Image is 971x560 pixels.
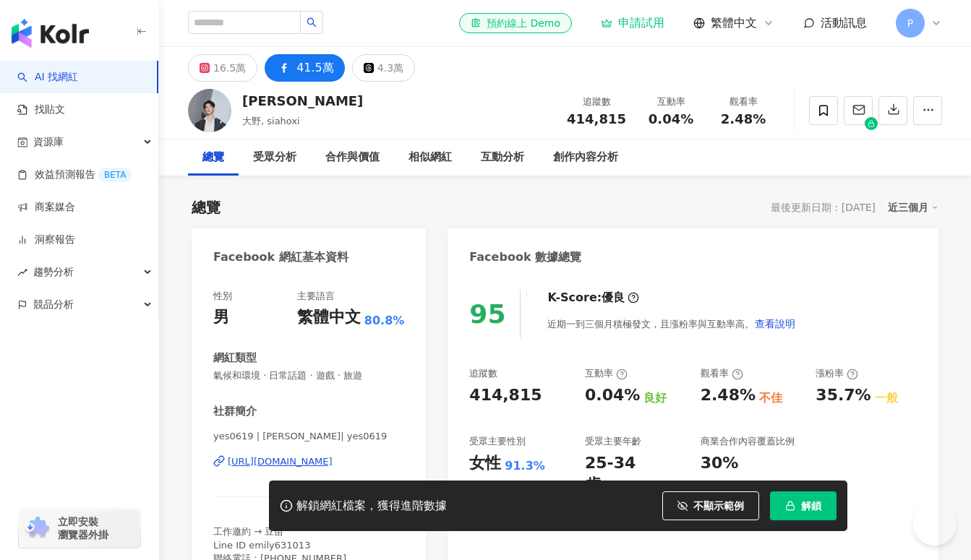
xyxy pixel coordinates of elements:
[754,309,796,338] button: 查看說明
[471,16,560,30] div: 預約線上 Demo
[585,452,654,497] div: 25-34 歲
[188,89,231,132] img: KOL Avatar
[23,517,51,540] img: chrome extension
[701,435,795,448] div: 商業合作內容覆蓋比例
[469,299,505,329] div: 95
[213,306,229,329] div: 男
[662,491,759,520] button: 不顯示範例
[888,198,938,217] div: 近三個月
[213,350,257,366] div: 網紅類型
[325,149,380,166] div: 合作與價值
[17,70,78,85] a: searchAI 找網紅
[265,54,345,82] button: 41.5萬
[505,458,545,474] div: 91.3%
[19,509,140,548] a: chrome extension立即安裝 瀏覽器外掛
[12,19,89,48] img: logo
[643,390,667,406] div: 良好
[17,233,75,247] a: 洞察報告
[213,249,348,265] div: Facebook 網紅基本資料
[297,290,335,303] div: 主要語言
[907,15,913,31] span: P
[721,112,766,126] span: 2.48%
[242,92,363,110] div: [PERSON_NAME]
[296,58,334,78] div: 41.5萬
[469,452,501,475] div: 女性
[770,491,837,520] button: 解鎖
[585,384,640,407] div: 0.04%
[701,367,743,380] div: 觀看率
[58,515,108,541] span: 立即安裝 瀏覽器外掛
[649,112,693,126] span: 0.04%
[585,435,641,448] div: 受眾主要年齡
[469,435,526,448] div: 受眾主要性別
[213,290,232,303] div: 性別
[585,367,628,380] div: 互動率
[408,149,452,166] div: 相似網紅
[875,390,898,406] div: 一般
[297,306,361,329] div: 繁體中文
[213,369,404,382] span: 氣候和環境 · 日常話題 · 遊戲 · 旅遊
[716,95,771,109] div: 觀看率
[17,103,65,117] a: 找貼文
[816,367,858,380] div: 漲粉率
[547,290,639,306] div: K-Score :
[469,367,497,380] div: 追蹤數
[33,288,74,321] span: 競品分析
[307,17,317,27] span: search
[33,256,74,288] span: 趨勢分析
[213,58,246,78] div: 16.5萬
[213,455,404,468] a: [URL][DOMAIN_NAME]
[469,384,542,407] div: 414,815
[481,149,524,166] div: 互動分析
[213,430,404,443] span: yes0619 | [PERSON_NAME]| yes0619
[602,290,625,306] div: 優良
[701,384,756,407] div: 2.48%
[296,499,447,514] div: 解鎖網紅檔案，獲得進階數據
[192,197,221,217] div: 總覽
[377,58,403,78] div: 4.3萬
[469,249,581,265] div: Facebook 數據總覽
[17,168,132,182] a: 效益預測報告BETA
[801,500,821,512] span: 解鎖
[202,149,224,166] div: 總覽
[601,16,664,30] a: 申請試用
[567,111,626,126] span: 414,815
[17,200,75,215] a: 商案媒合
[701,452,739,475] div: 30%
[711,15,757,31] span: 繁體中文
[553,149,618,166] div: 創作內容分析
[17,267,27,277] span: rise
[567,95,626,109] div: 追蹤數
[816,384,871,407] div: 35.7%
[771,202,876,213] div: 最後更新日期：[DATE]
[459,13,572,33] a: 預約線上 Demo
[253,149,296,166] div: 受眾分析
[213,404,257,419] div: 社群簡介
[643,95,698,109] div: 互動率
[821,16,867,30] span: 活動訊息
[228,455,333,468] div: [URL][DOMAIN_NAME]
[755,318,795,329] span: 查看說明
[364,313,405,329] span: 80.8%
[693,500,744,512] span: 不顯示範例
[242,116,300,126] span: 大野, siahoxi
[352,54,415,82] button: 4.3萬
[759,390,782,406] div: 不佳
[188,54,257,82] button: 16.5萬
[33,126,64,158] span: 資源庫
[547,309,796,338] div: 近期一到三個月積極發文，且漲粉率與互動率高。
